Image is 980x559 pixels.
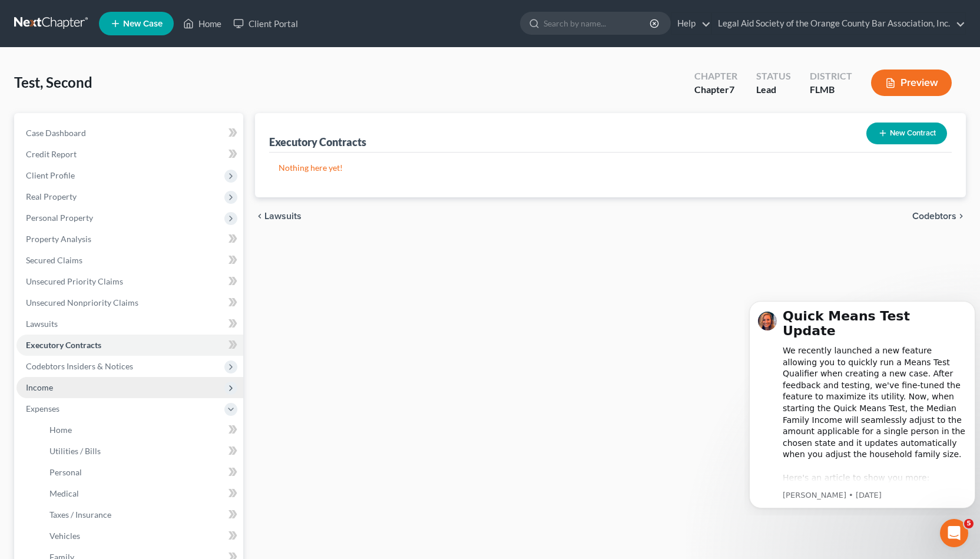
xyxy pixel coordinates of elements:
button: Codebtors chevron_right [912,211,966,221]
div: Chapter [694,83,737,97]
button: chevron_left Lawsuits [255,211,302,221]
span: Secured Claims [26,255,82,265]
a: Home [177,13,227,34]
span: Lawsuits [26,319,58,329]
a: Home [40,419,243,441]
a: Help [671,13,711,34]
a: Unsecured Priority Claims [16,271,243,292]
span: Test, Second [14,74,92,91]
a: Vehicles [40,525,243,547]
input: Search by name... [544,12,651,34]
span: Real Property [26,191,77,201]
a: Utilities / Bills [40,441,243,462]
a: Secured Claims [16,250,243,271]
span: 7 [729,84,734,95]
iframe: Intercom live chat [940,519,968,547]
span: Executory Contracts [26,340,101,350]
a: Case Dashboard [16,123,243,144]
span: Income [26,382,53,392]
span: New Case [123,19,163,28]
i: chevron_left [255,211,264,221]
span: Personal Property [26,213,93,223]
a: Property Analysis [16,229,243,250]
a: Lawsuits [16,313,243,335]
span: Personal [49,467,82,477]
a: Credit Report [16,144,243,165]
div: Chapter [694,70,737,83]
div: Executory Contracts [269,135,366,149]
span: Codebtors Insiders & Notices [26,361,133,371]
a: Unsecured Nonpriority Claims [16,292,243,313]
span: Expenses [26,403,59,414]
span: Medical [49,488,79,498]
span: Taxes / Insurance [49,510,111,520]
span: Credit Report [26,149,77,159]
a: Client Portal [227,13,304,34]
i: chevron_right [956,211,966,221]
span: 5 [964,519,974,528]
span: Utilities / Bills [49,446,101,456]
span: Lawsuits [264,211,302,221]
div: FLMB [810,83,852,97]
a: Executory Contracts [16,335,243,356]
a: Legal Aid Society of the Orange County Bar Association, Inc. [712,13,965,34]
div: Lead [756,83,791,97]
span: Unsecured Priority Claims [26,276,123,286]
a: Personal [40,462,243,483]
span: Home [49,425,72,435]
div: District [810,70,852,83]
p: Nothing here yet! [279,162,942,174]
span: Case Dashboard [26,128,86,138]
span: Client Profile [26,170,75,180]
a: Taxes / Insurance [40,504,243,525]
div: Status [756,70,791,83]
iframe: Intercom notifications message [744,290,980,515]
span: Unsecured Nonpriority Claims [26,297,138,307]
button: New Contract [866,123,947,144]
span: Property Analysis [26,234,91,244]
button: Preview [871,70,952,96]
span: Codebtors [912,211,956,221]
span: Vehicles [49,531,80,541]
a: Medical [40,483,243,504]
